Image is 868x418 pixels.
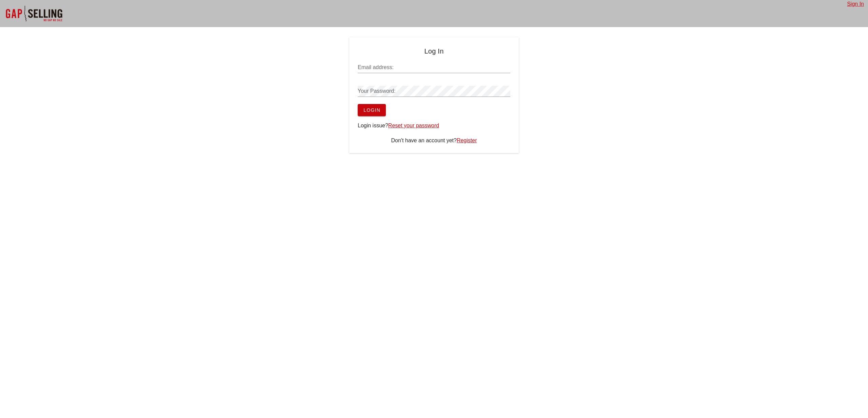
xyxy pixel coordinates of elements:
[358,46,510,57] h4: Log In
[358,104,386,116] button: Login
[358,122,510,130] div: Login issue?
[388,123,439,128] a: Reset your password
[457,138,477,143] a: Register
[363,107,380,113] span: Login
[847,1,864,7] a: Sign In
[358,137,510,145] div: Don't have an account yet?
